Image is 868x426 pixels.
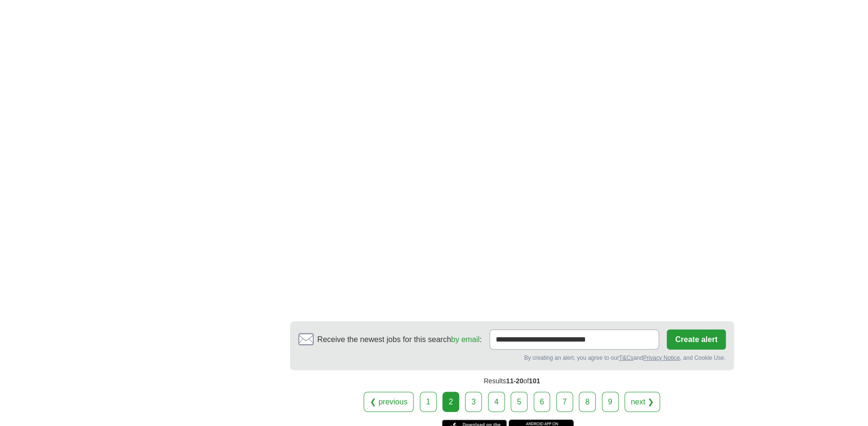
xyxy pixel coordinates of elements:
button: Create alert [667,330,725,350]
a: 6 [534,392,550,412]
div: By creating an alert, you agree to our and , and Cookie Use. [298,354,726,362]
a: by email [451,335,480,343]
a: Privacy Notice [643,355,680,361]
a: 5 [511,392,527,412]
a: 8 [579,392,596,412]
div: Results of [290,370,734,392]
a: 7 [556,392,573,412]
a: 4 [488,392,505,412]
a: 1 [420,392,437,412]
a: 9 [602,392,619,412]
a: T&Cs [619,355,633,361]
span: 101 [529,377,540,385]
div: 2 [442,392,459,412]
a: next ❯ [624,392,660,412]
a: 3 [465,392,482,412]
a: ❮ previous [364,392,414,412]
span: Receive the newest jobs for this search : [318,334,482,345]
span: 11-20 [506,377,523,385]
